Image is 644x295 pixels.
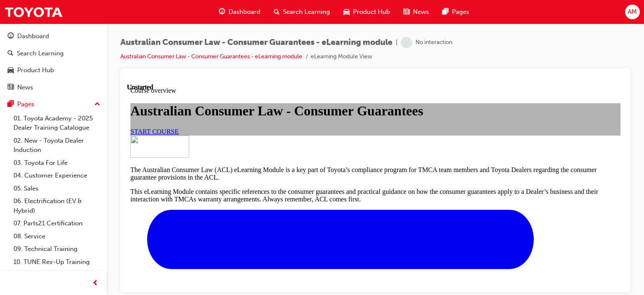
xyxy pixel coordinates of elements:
[120,53,302,60] a: Australian Consumer Law - Consumer Guarantees - eLearning module
[92,278,99,289] span: prev-icon
[401,37,412,48] span: learningRecordVerb_NONE-icon
[10,169,104,182] a: 04. Customer Experience
[3,97,104,112] button: Pages
[8,50,13,57] span: search-icon
[452,7,469,17] span: Pages
[8,67,14,74] span: car-icon
[17,31,49,41] div: Dashboard
[10,112,104,134] a: 01. Toyota Academy - 2025 Dealer Training Catalogue
[17,83,33,92] div: News
[10,256,104,269] a: 10. TUNE Rev-Up Training
[403,7,410,17] span: news-icon
[343,7,350,17] span: car-icon
[283,7,330,17] span: Search Learning
[10,182,104,195] a: 05. Sales
[10,217,104,230] a: 07. Parts21 Certification
[8,101,14,108] span: pages-icon
[3,44,52,52] a: START COURSE
[10,134,104,157] a: 02. New - Toyota Dealer Induction
[436,3,476,21] a: pages-iconPages
[120,38,392,47] span: Australian Consumer Law - Consumer Guarantees - eLearning module
[4,3,63,21] img: Trak
[3,104,493,120] p: This eLearning Module contains specific references to the consumer guarantees and practical guida...
[94,99,100,110] span: up-icon
[3,46,104,61] a: Search Learning
[8,84,14,91] span: news-icon
[625,5,640,19] button: AM
[10,195,104,217] a: 06. Electrification (EV & Hybrid)
[442,7,449,17] span: pages-icon
[353,7,390,17] span: Product Hub
[17,99,34,109] div: Pages
[274,7,280,17] span: search-icon
[267,3,337,21] a: search-iconSearch Learning
[3,27,104,97] button: DashboardSearch LearningProduct HubNews
[10,230,104,243] a: 08. Service
[337,3,397,21] a: car-iconProduct Hub
[396,38,397,47] span: |
[3,63,104,78] a: Product Hub
[3,3,49,10] span: Course overview
[3,80,104,95] a: News
[311,52,372,62] li: eLearning Module View
[17,65,54,75] div: Product Hub
[10,268,104,281] a: All Pages
[413,7,429,17] span: News
[8,33,14,40] span: guage-icon
[212,3,267,21] a: guage-iconDashboard
[3,20,493,35] h1: Australian Consumer Law - Consumer Guarantees
[3,29,104,44] a: Dashboard
[219,7,225,17] span: guage-icon
[397,3,436,21] a: news-iconNews
[628,7,637,17] span: AM
[3,83,493,98] p: The Australian Consumer Law (ACL) eLearning Module is a key part of Toyota’s compliance program f...
[10,157,104,170] a: 03. Toyota For Life
[10,243,104,256] a: 09. Technical Training
[229,7,260,17] span: Dashboard
[415,39,452,47] div: No interaction
[17,49,64,58] div: Search Learning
